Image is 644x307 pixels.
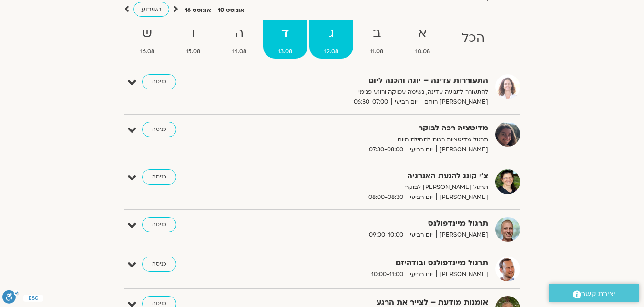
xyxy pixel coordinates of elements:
[142,122,176,137] a: כניסה
[421,97,488,107] span: [PERSON_NAME] רוחם
[125,20,170,59] a: ש16.08
[142,257,176,272] a: כניסה
[255,217,488,230] strong: תרגול מיינדפולנס
[447,20,500,59] a: הכל
[185,5,245,15] p: אוגוסט 10 - אוגוסט 16
[217,20,262,59] a: ה14.08
[368,269,407,279] span: 10:00-11:00
[309,23,354,44] strong: ג
[436,145,488,155] span: [PERSON_NAME]
[142,169,176,185] a: כניסה
[125,47,170,57] span: 16.08
[436,230,488,240] span: [PERSON_NAME]
[400,47,445,57] span: 10.08
[255,87,488,97] p: להתעורר לתנועה עדינה, נשימה עמוקה ורוגע פנימי
[407,145,436,155] span: יום רביעי
[142,74,176,89] a: כניסה
[407,192,436,202] span: יום רביעי
[350,97,391,107] span: 06:30-07:00
[141,5,162,14] span: השבוע
[309,47,354,57] span: 12.08
[142,217,176,232] a: כניסה
[400,20,445,59] a: א10.08
[436,269,488,279] span: [PERSON_NAME]
[549,284,639,302] a: יצירת קשר
[171,20,215,59] a: ו15.08
[400,23,445,44] strong: א
[366,145,407,155] span: 07:30-08:00
[255,74,488,87] strong: התעוררות עדינה – יוגה והכנה ליום
[436,192,488,202] span: [PERSON_NAME]
[217,47,262,57] span: 14.08
[263,20,307,59] a: ד13.08
[255,257,488,269] strong: תרגול מיינדפולנס ובודהיזם
[447,28,500,49] strong: הכל
[263,23,307,44] strong: ד
[125,23,170,44] strong: ש
[407,230,436,240] span: יום רביעי
[263,47,307,57] span: 13.08
[255,135,488,145] p: תרגול מדיטציות רכות לתחילת היום
[355,20,399,59] a: ב11.08
[581,287,615,300] span: יצירת קשר
[133,2,169,17] a: השבוע
[366,230,407,240] span: 09:00-10:00
[355,23,399,44] strong: ב
[365,192,407,202] span: 08:00-08:30
[355,47,399,57] span: 11.08
[255,182,488,192] p: תרגול [PERSON_NAME] לבוקר
[171,23,215,44] strong: ו
[255,122,488,135] strong: מדיטציה רכה לבוקר
[217,23,262,44] strong: ה
[309,20,354,59] a: ג12.08
[255,169,488,182] strong: צ'י קונג להנעת האנרגיה
[407,269,436,279] span: יום רביעי
[391,97,421,107] span: יום רביעי
[171,47,215,57] span: 15.08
